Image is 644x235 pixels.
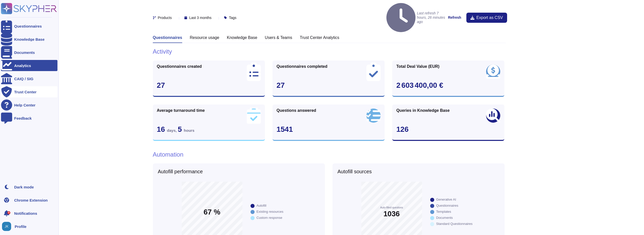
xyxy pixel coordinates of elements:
h3: Resource usage [190,35,219,40]
div: Existing resources [257,210,283,213]
div: 27 [157,82,261,89]
a: Documents [1,47,57,58]
h1: Automation [153,151,505,158]
span: Queries in Knowledge Base [396,109,450,113]
div: 27 [277,82,381,89]
h5: Autofill sources [338,168,500,175]
h5: Autofill performance [158,168,320,175]
span: 67 % [203,208,220,216]
span: Total Deal Value (EUR) [396,65,439,69]
h3: Knowledge Base [227,35,257,40]
span: Export as CSV [476,16,503,20]
a: Help Center [1,99,57,111]
div: Dark mode [14,185,34,189]
button: user [1,221,15,232]
div: Knowledge Base [14,37,45,41]
div: Generative AI [436,198,456,201]
h3: Users & Teams [265,35,292,40]
div: Chrome Extension [14,198,48,202]
a: Questionnaires [1,20,57,32]
div: Feedback [14,116,32,120]
span: Products [158,16,172,19]
span: 1036 [383,210,400,218]
span: 16 5 [157,125,195,133]
a: CAIQ / SIG [1,73,57,84]
span: Questionnaires created [157,65,202,69]
span: Notifications [14,211,37,215]
img: user [2,222,11,231]
span: days , [167,128,178,133]
span: Questionnaires completed [277,65,327,69]
div: Standard Questionnaires [436,222,473,225]
a: Knowledge Base [1,34,57,45]
div: Documents [14,51,35,54]
div: Autofill [257,204,266,207]
div: Help Center [14,103,35,107]
span: hours [184,128,195,133]
h3: Trust Center Analytics [300,35,339,40]
a: Chrome Extension [1,195,57,206]
a: Trust Center [1,86,57,97]
span: Profile [15,225,27,228]
div: Custom response [257,216,282,219]
a: Feedback [1,113,57,124]
span: Average turnaround time [157,109,205,113]
div: Analytics [14,64,31,68]
span: Tags [229,16,237,19]
h4: Last refresh 7 hours, 26 minutes ago [386,3,445,32]
span: Auto-filled questions [380,206,403,209]
div: Templates [436,210,451,213]
div: Questionnaires [436,204,458,207]
h3: Questionnaires [153,35,182,40]
div: Documents [436,216,453,219]
div: 1541 [277,126,381,133]
button: Export as CSV [466,13,507,23]
span: Last 3 months [189,16,212,19]
h1: Activity [153,48,505,55]
span: Questions answered [277,109,316,113]
strong: Refresh [448,15,461,19]
div: 9+ [7,211,10,214]
a: Analytics [1,60,57,71]
div: 2 603 400,00 € [396,82,500,89]
div: CAIQ / SIG [14,77,33,81]
div: 126 [396,126,500,133]
div: Trust Center [14,90,36,94]
div: Questionnaires [14,24,42,28]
